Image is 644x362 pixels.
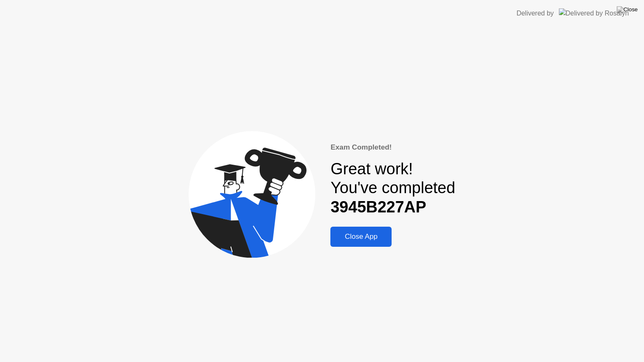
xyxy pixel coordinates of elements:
[330,227,392,247] button: Close App
[330,198,426,216] b: 3945B227AP
[559,8,629,18] img: Delivered by Rosalyn
[517,8,554,18] div: Delivered by
[330,142,455,153] div: Exam Completed!
[333,233,389,241] div: Close App
[617,6,638,13] img: Close
[330,160,455,217] div: Great work! You've completed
